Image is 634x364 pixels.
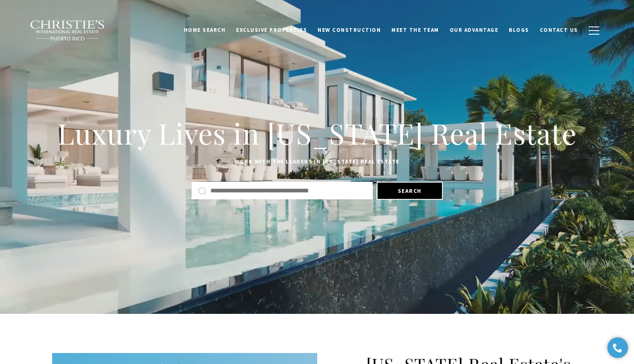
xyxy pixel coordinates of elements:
a: Exclusive Properties [231,22,312,38]
p: Work with the leaders in [US_STATE] Real Estate [52,157,582,167]
img: Christie's International Real Estate black text logo [30,20,106,41]
a: Our Advantage [444,22,504,38]
span: New Construction [318,26,381,33]
a: Meet the Team [386,22,444,38]
span: Exclusive Properties [236,26,307,33]
span: Contact Us [540,26,578,33]
a: Home Search [179,22,231,38]
button: Search [377,182,443,200]
a: New Construction [312,22,386,38]
a: Blogs [504,22,535,38]
span: Our Advantage [450,26,499,33]
h1: Luxury Lives in [US_STATE] Real Estate [52,115,582,151]
span: Blogs [509,26,529,33]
